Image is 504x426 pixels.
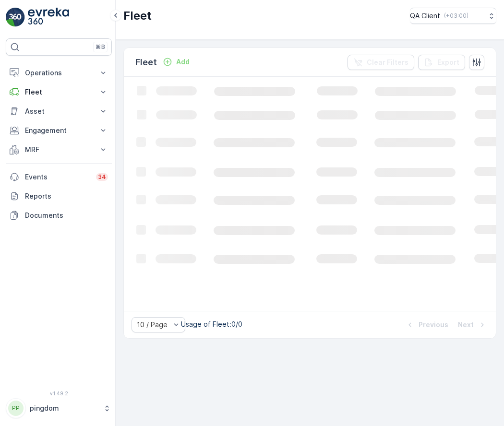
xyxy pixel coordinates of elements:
img: logo [6,8,25,27]
p: Fleet [25,87,93,97]
p: Asset [25,106,93,116]
p: Fleet [123,8,152,24]
button: Operations [6,63,112,83]
p: Clear Filters [367,58,408,67]
span: v 1.49.2 [6,390,112,396]
button: Clear Filters [348,55,414,70]
img: logo_light-DOdMpM7g.png [28,8,69,27]
button: Asset [6,102,112,121]
button: Fleet [6,83,112,102]
a: Events34 [6,167,112,187]
p: Add [176,57,190,67]
p: Reports [25,191,108,201]
p: QA Client [410,11,440,21]
p: ⌘B [96,43,105,51]
div: PP [8,401,24,416]
button: Next [457,319,488,331]
button: Export [418,55,465,70]
button: MRF [6,140,112,159]
p: 34 [98,173,106,181]
p: pingdom [30,403,98,413]
a: Reports [6,187,112,206]
p: Export [437,58,459,67]
p: MRF [25,145,93,154]
p: Engagement [25,126,93,135]
p: Operations [25,68,93,78]
p: Fleet [135,56,157,69]
p: ( +03:00 ) [444,12,468,20]
button: Add [159,56,193,68]
button: Previous [404,319,449,331]
p: Previous [419,320,448,330]
a: Documents [6,206,112,225]
p: Documents [25,211,108,220]
p: Usage of Fleet : 0/0 [181,319,242,329]
button: QA Client(+03:00) [410,8,496,24]
button: PPpingdom [6,398,112,418]
button: Engagement [6,121,112,140]
p: Events [25,172,90,182]
p: Next [458,320,474,330]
